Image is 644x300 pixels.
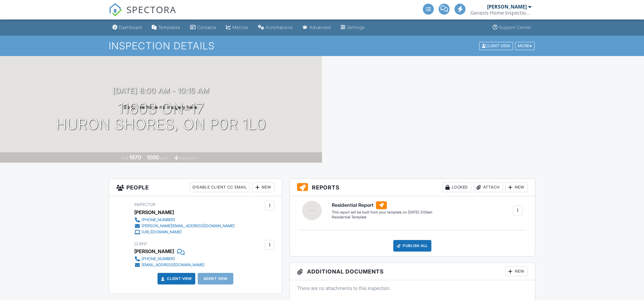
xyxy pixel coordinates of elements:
[197,25,216,30] div: Contacts
[109,8,176,21] a: SPECTORA
[134,262,204,268] a: [EMAIL_ADDRESS][DOMAIN_NAME]
[149,22,183,33] a: Templates
[224,22,251,33] a: Metrics
[479,42,513,50] div: Client View
[109,179,282,196] h3: People
[499,25,532,30] div: Support Center
[142,224,235,228] div: [PERSON_NAME][EMAIL_ADDRESS][DOMAIN_NAME]
[310,25,331,30] div: Advanced
[142,217,175,222] div: [PHONE_NUMBER]
[290,179,535,196] h3: Reports
[332,210,432,215] div: This report will be built from your template on [DATE] 3:00am
[134,242,147,246] span: Client
[134,208,174,217] div: [PERSON_NAME]
[110,22,144,33] a: Dashboard
[142,256,175,261] div: [PHONE_NUMBER]
[338,22,367,33] a: Settings
[134,229,235,235] a: [URL][DOMAIN_NAME]
[474,182,503,192] div: Attach
[158,25,180,30] div: Templates
[347,25,365,30] div: Settings
[109,3,122,16] img: The Best Home Inspection Software - Spectora
[470,10,531,16] div: Genesis Home Inspections
[490,22,534,33] a: Support Center
[393,240,431,252] div: Publish All
[134,217,235,223] a: [PHONE_NUMBER]
[505,266,528,276] div: New
[179,156,196,160] span: basement
[266,25,293,30] div: Automations
[515,42,535,50] div: More
[479,43,515,48] a: Client View
[122,156,128,160] span: Built
[142,230,182,235] div: [URL][DOMAIN_NAME]
[190,182,250,192] div: Disable Client CC Email
[290,263,535,280] h3: Additional Documents
[332,201,432,209] h6: Residential Report
[129,154,141,161] div: 1970
[332,215,432,220] div: Residential Template
[134,223,235,229] a: [PERSON_NAME][EMAIL_ADDRESS][DOMAIN_NAME]
[147,154,159,161] div: 1000
[256,22,295,33] a: Automations (Basic)
[113,86,209,95] h3: [DATE] 8:00 am - 10:15 am
[232,25,248,30] div: Metrics
[297,285,528,291] p: There are no attachments to this inspection.
[442,182,471,192] div: Locked
[188,22,219,33] a: Contacts
[300,22,333,33] a: Advanced
[56,101,266,133] h1: 11603 ON-17 Huron Shores, ON P0R 1L0
[126,3,176,16] span: SPECTORA
[487,4,527,10] div: [PERSON_NAME]
[160,156,168,160] span: sq. ft.
[119,25,142,30] div: Dashboard
[134,247,174,256] div: [PERSON_NAME]
[134,256,204,262] a: [PHONE_NUMBER]
[134,202,155,207] span: Inspector
[160,276,192,282] a: Client View
[109,41,535,51] h1: Inspection Details
[142,263,204,267] div: [EMAIL_ADDRESS][DOMAIN_NAME]
[252,182,274,192] div: New
[505,182,528,192] div: New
